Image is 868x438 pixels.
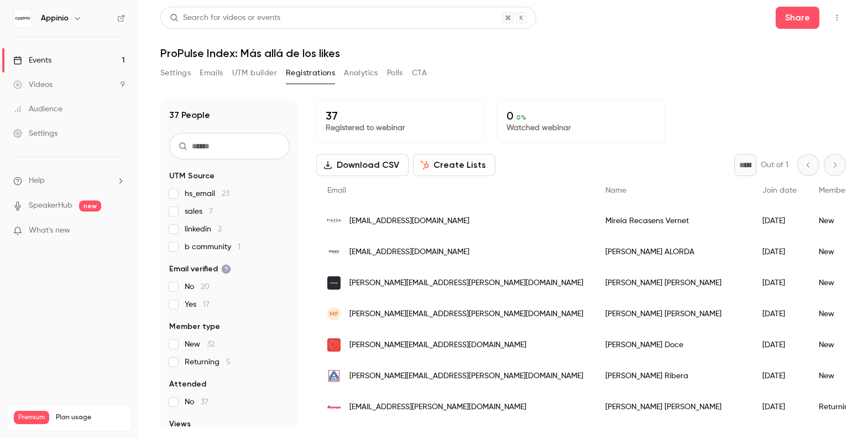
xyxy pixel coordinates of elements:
div: Search for videos or events [170,12,280,24]
div: Videos [13,79,53,90]
button: UTM builder [232,64,277,82]
img: alcampo.es [327,405,341,410]
h1: ProPulse Index: Más allá de los likes [160,47,846,60]
span: Plan usage [56,413,124,422]
span: 20 [201,283,210,291]
span: [PERSON_NAME][EMAIL_ADDRESS][DOMAIN_NAME] [349,339,526,351]
span: MF [330,309,338,319]
button: Settings [160,64,191,82]
span: linkedin [185,224,222,235]
a: SpeakerHub [29,200,72,212]
div: [DATE] [751,267,808,298]
span: Help [29,175,45,187]
span: Views [169,419,191,430]
p: 37 [326,109,474,122]
button: Download CSV [316,154,409,176]
p: Registered to webinar [326,122,474,133]
div: [PERSON_NAME] Ribera [594,360,751,391]
h6: Appinio [41,13,69,24]
button: Polls [387,64,403,82]
button: Emails [200,64,223,82]
div: [DATE] [751,391,808,422]
div: [DATE] [751,298,808,329]
span: 32 [207,341,215,348]
span: Member type [169,321,220,332]
div: Audience [13,104,62,115]
span: No [185,281,210,292]
span: Premium [14,411,49,424]
img: evercom.es [327,338,341,352]
img: letsbesmart.es [327,245,341,259]
p: Watched webinar [506,122,655,133]
span: 0 % [516,114,526,121]
button: Share [776,7,819,29]
span: What's new [29,225,70,236]
div: Mireia Recasens Vernet [594,205,751,236]
h1: 37 People [169,109,210,122]
span: New [185,339,215,350]
span: 37 [201,398,208,406]
li: help-dropdown-opener [13,175,125,187]
span: Attended [169,379,206,390]
span: 23 [222,190,229,198]
div: [DATE] [751,236,808,267]
img: piazzacomunicacion.com [327,214,341,228]
div: Settings [13,128,57,139]
span: Returning [185,357,231,368]
div: [PERSON_NAME] [PERSON_NAME] [594,267,751,298]
span: new [79,200,101,212]
span: Member type [819,187,866,194]
img: Appinio [14,9,32,27]
img: archetype.co [327,276,341,290]
span: [EMAIL_ADDRESS][DOMAIN_NAME] [349,215,469,227]
button: Analytics [344,64,378,82]
div: [DATE] [751,329,808,360]
span: Email [327,187,346,194]
span: [PERSON_NAME][EMAIL_ADDRESS][PERSON_NAME][DOMAIN_NAME] [349,370,583,382]
span: Name [605,187,626,194]
span: 5 [226,358,231,366]
div: [PERSON_NAME] [PERSON_NAME] [594,298,751,329]
button: Registrations [286,64,335,82]
div: [DATE] [751,205,808,236]
span: sales [185,206,213,217]
iframe: Noticeable Trigger [112,226,125,236]
button: Create Lists [413,154,495,176]
span: Email verified [169,264,231,275]
span: 17 [203,301,210,308]
img: aldi.es [327,369,341,383]
button: CTA [412,64,427,82]
span: hs_email [185,188,229,199]
div: [DATE] [751,360,808,391]
span: Join date [762,187,797,194]
p: 0 [506,109,655,122]
span: 7 [209,208,213,215]
span: No [185,396,208,408]
span: Yes [185,299,210,310]
div: [PERSON_NAME] [PERSON_NAME] [594,391,751,422]
span: [PERSON_NAME][EMAIL_ADDRESS][PERSON_NAME][DOMAIN_NAME] [349,308,583,320]
span: [EMAIL_ADDRESS][PERSON_NAME][DOMAIN_NAME] [349,401,526,413]
p: Out of 1 [761,159,788,171]
span: 2 [218,225,222,233]
span: UTM Source [169,171,215,182]
span: [PERSON_NAME][EMAIL_ADDRESS][PERSON_NAME][DOMAIN_NAME] [349,277,583,289]
div: [PERSON_NAME] Doce [594,329,751,360]
div: Events [13,55,51,66]
div: [PERSON_NAME] ALORDA [594,236,751,267]
span: 1 [238,243,240,251]
span: b community [185,241,240,253]
span: [EMAIL_ADDRESS][DOMAIN_NAME] [349,246,469,258]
